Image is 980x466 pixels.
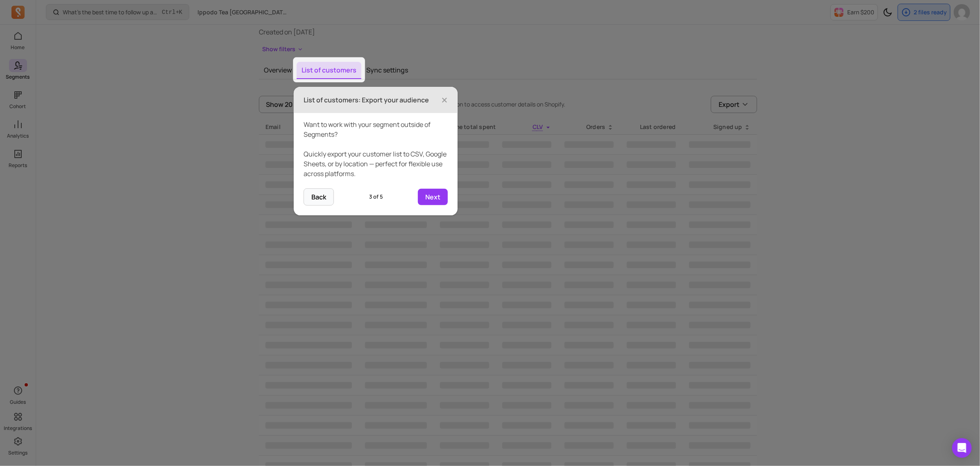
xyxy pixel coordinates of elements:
div: Open Intercom Messenger [952,438,972,458]
p: Want to work with your segment outside of Segments? [304,120,448,139]
span: × [441,91,448,109]
span: 3 of 5 [369,193,383,201]
button: Next [418,189,448,205]
p: Quickly export your customer list to CSV, Google Sheets, or by location — perfect for flexible us... [304,149,448,179]
h3: List of customers: Export your audience [304,95,429,105]
button: Back [304,188,334,206]
button: Sync settings [361,62,413,78]
button: Close Tour [441,93,448,106]
button: List of customers [297,62,361,79]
